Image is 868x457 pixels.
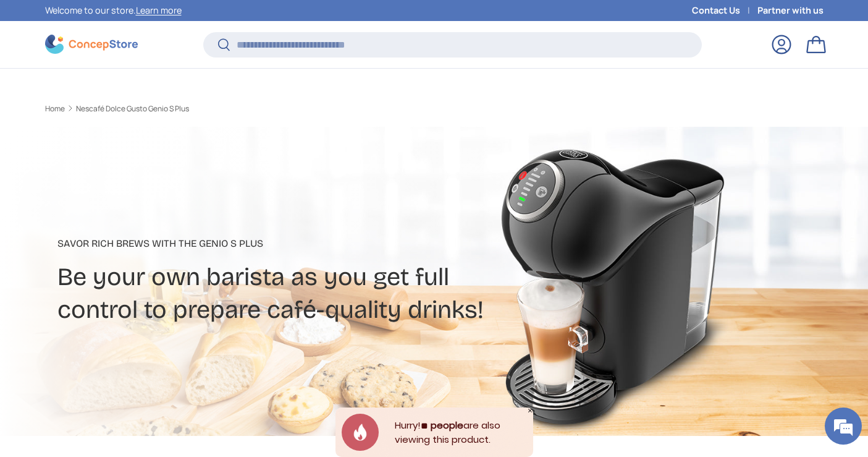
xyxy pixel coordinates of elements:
[76,105,189,113] a: Nescafé Dolce Gusto Genio S Plus
[57,261,532,326] h2: Be your own barista as you get full control to prepare café-quality drinks!
[57,236,532,251] p: Savor rich brews with the Genio S Plus
[136,4,182,16] a: Learn more
[45,103,458,114] nav: Breadcrumbs
[757,4,824,17] a: Partner with us
[45,105,65,113] a: Home
[527,408,533,414] div: Close
[692,4,757,17] a: Contact Us
[45,4,182,17] p: Welcome to our store.
[45,35,138,54] img: ConcepStore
